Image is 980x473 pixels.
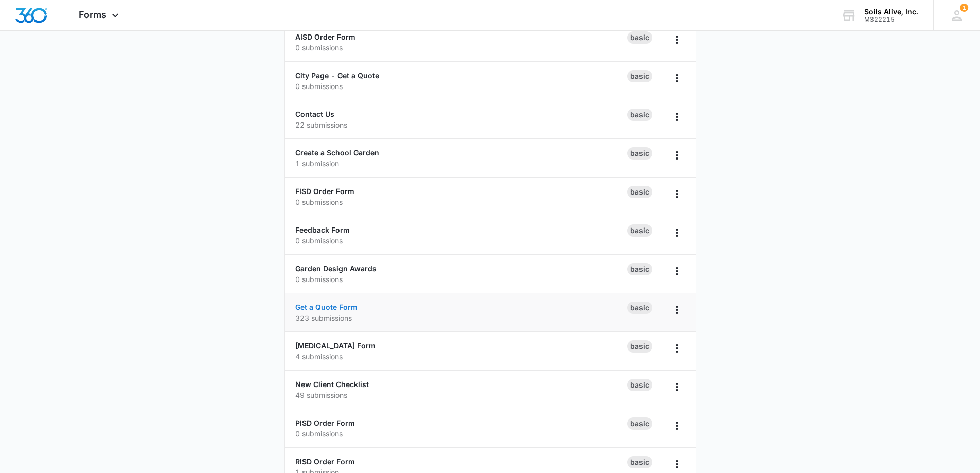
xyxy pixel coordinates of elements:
[669,379,685,395] button: Overflow Menu
[295,148,379,157] a: Create a School Garden
[960,4,968,12] div: notifications count
[295,158,627,169] p: 1 submission
[295,274,627,285] p: 0 submissions
[295,341,376,350] a: [MEDICAL_DATA] Form
[627,263,652,275] div: Basic
[295,197,627,207] p: 0 submissions
[295,187,354,196] a: FISD Order Form
[960,4,968,12] span: 1
[295,32,355,41] a: AISD Order Form
[79,9,106,20] span: Forms
[295,110,334,118] a: Contact Us
[627,224,652,237] div: Basic
[295,457,355,466] a: RISD Order Form
[295,428,627,439] p: 0 submissions
[627,147,652,160] div: Basic
[864,16,918,23] div: account id
[669,340,685,357] button: Overflow Menu
[627,379,652,391] div: Basic
[627,186,652,198] div: Basic
[295,418,355,427] a: PISD Order Form
[669,109,685,125] button: Overflow Menu
[627,31,652,44] div: Basic
[295,81,627,92] p: 0 submissions
[669,70,685,86] button: Overflow Menu
[669,186,685,202] button: Overflow Menu
[295,390,627,400] p: 49 submissions
[864,8,918,16] div: account name
[669,302,685,318] button: Overflow Menu
[627,302,652,314] div: Basic
[295,119,627,130] p: 22 submissions
[669,417,685,434] button: Overflow Menu
[295,351,627,362] p: 4 submissions
[627,109,652,121] div: Basic
[295,71,379,80] a: City Page - Get a Quote
[627,340,652,353] div: Basic
[295,235,627,246] p: 0 submissions
[627,417,652,430] div: Basic
[295,303,358,311] a: Get a Quote Form
[295,264,377,273] a: Garden Design Awards
[295,312,627,323] p: 323 submissions
[295,380,369,389] a: New Client Checklist
[669,224,685,241] button: Overflow Menu
[669,31,685,48] button: Overflow Menu
[295,42,627,53] p: 0 submissions
[627,456,652,468] div: Basic
[627,70,652,82] div: Basic
[295,225,350,234] a: Feedback Form
[669,147,685,164] button: Overflow Menu
[669,456,685,472] button: Overflow Menu
[669,263,685,279] button: Overflow Menu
